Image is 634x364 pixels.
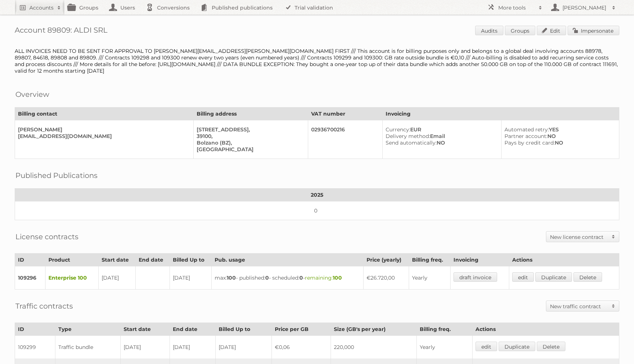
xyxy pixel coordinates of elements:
h2: Accounts [29,4,54,11]
div: [EMAIL_ADDRESS][DOMAIN_NAME] [18,133,187,139]
strong: 0 [299,274,303,281]
div: NO [504,133,613,139]
th: VAT number [308,108,383,120]
td: 109296 [15,266,45,290]
th: Billing freq. [409,254,450,266]
th: Size (GB's per year) [331,323,417,336]
td: €26.720,00 [363,266,409,290]
td: [DATE] [170,266,212,290]
td: 109299 [15,336,55,359]
span: Send automatically: [386,139,437,146]
span: Automated retry: [504,126,549,133]
a: Delete [573,272,602,282]
th: Product [45,254,98,266]
div: [STREET_ADDRESS], [197,126,302,133]
td: 02936700216 [308,120,383,159]
div: NO [504,139,613,146]
th: 2025 [15,189,619,201]
th: Actions [509,254,619,266]
th: Start date [98,254,135,266]
th: End date [135,254,170,266]
td: 0 [15,201,619,220]
th: Billing address [194,108,308,120]
a: Impersonate [568,26,619,35]
th: Billed Up to [215,323,272,336]
h2: More tools [498,4,535,11]
th: Pub. usage [212,254,363,266]
th: Billing contact [15,108,194,120]
td: Enterprise 100 [45,266,98,290]
th: Billed Up to [170,254,212,266]
th: ID [15,254,45,266]
h2: License contracts [15,231,79,242]
span: Pays by credit card: [504,139,555,146]
th: Invoicing [383,108,619,120]
td: Yearly [417,336,472,359]
td: [DATE] [170,336,216,359]
h2: New traffic contract [550,303,608,310]
div: Email [386,133,495,139]
h1: Account 89809: ALDI SRL [15,26,619,37]
div: YES [504,126,613,133]
th: Invoicing [451,254,509,266]
a: Delete [537,342,565,351]
div: ALL INVOICES NEED TO BE SENT FOR APPROVAL TO [PERSON_NAME][EMAIL_ADDRESS][PERSON_NAME][DOMAIN_NAM... [15,48,619,74]
a: New license contract [546,232,619,242]
a: draft invoice [453,272,497,282]
a: Groups [505,26,535,35]
a: Audits [475,26,503,35]
th: Price (yearly) [363,254,409,266]
th: Type [55,323,120,336]
div: 39100, [197,133,302,139]
th: Price per GB [272,323,331,336]
div: [PERSON_NAME] [18,126,187,133]
h2: [PERSON_NAME] [561,4,608,11]
td: [DATE] [98,266,135,290]
strong: 100 [333,274,342,281]
td: [DATE] [215,336,272,359]
span: Toggle [608,301,619,311]
td: [DATE] [120,336,170,359]
a: Duplicate [499,342,535,351]
div: Bolzano (BZ), [197,139,302,146]
h2: New license contract [550,233,608,241]
span: Delivery method: [386,133,430,139]
span: Currency: [386,126,410,133]
strong: 0 [265,274,269,281]
strong: 100 [227,274,236,281]
h2: Overview [15,89,49,100]
td: Yearly [409,266,450,290]
td: Traffic bundle [55,336,120,359]
th: End date [170,323,216,336]
a: Edit [537,26,566,35]
a: edit [512,272,534,282]
td: max: - published: - scheduled: - [212,266,363,290]
div: EUR [386,126,495,133]
span: remaining: [305,274,342,281]
th: ID [15,323,55,336]
th: Billing freq. [417,323,472,336]
div: [GEOGRAPHIC_DATA] [197,146,302,153]
h2: Published Publications [15,170,98,181]
span: Toggle [608,232,619,242]
a: edit [475,342,497,351]
th: Actions [472,323,619,336]
span: Partner account: [504,133,547,139]
div: NO [386,139,495,146]
h2: Traffic contracts [15,301,73,312]
a: Duplicate [535,272,572,282]
td: €0,06 [272,336,331,359]
th: Start date [120,323,170,336]
td: 220,000 [331,336,417,359]
a: New traffic contract [546,301,619,311]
